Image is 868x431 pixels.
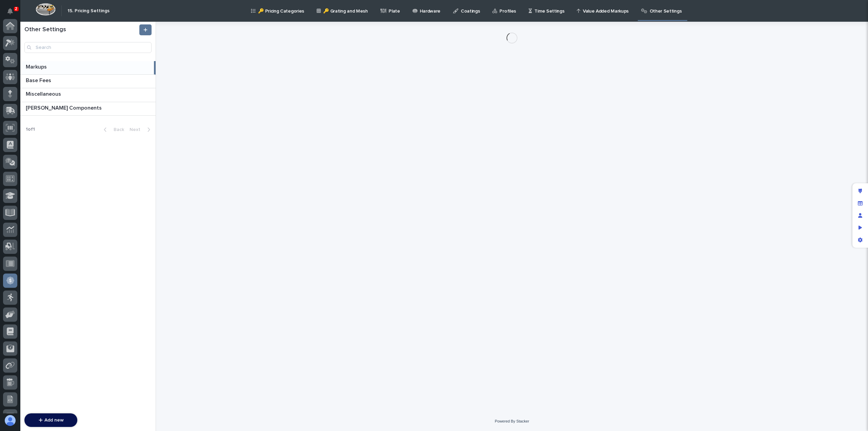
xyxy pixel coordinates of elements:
p: 2 [15,6,17,11]
p: Markups [26,62,48,70]
p: [PERSON_NAME] Components [26,104,103,111]
input: Search [24,42,152,53]
h1: Other Settings [24,26,138,34]
button: users-avatar [3,413,17,428]
span: Next [130,127,144,132]
a: MarkupsMarkups [20,61,156,75]
button: Add new [24,413,77,427]
div: Edit layout [854,185,866,197]
a: MiscellaneousMiscellaneous [20,88,156,102]
span: Back [110,127,124,132]
p: 1 of 1 [20,121,40,138]
div: Manage fields and data [854,197,866,209]
p: Base Fees [26,76,53,84]
a: Base FeesBase Fees [20,75,156,88]
div: Notifications2 [8,8,17,19]
button: Back [98,127,127,133]
a: Powered By Stacker [495,419,529,423]
button: Next [127,127,156,133]
p: Miscellaneous [26,90,62,97]
h2: 15. Pricing Settings [67,8,110,14]
div: Manage users [854,209,866,222]
button: Notifications [3,4,17,18]
div: Preview as [854,222,866,234]
img: Workspace Logo [36,3,56,16]
a: [PERSON_NAME] Components[PERSON_NAME] Components [20,102,156,116]
div: App settings [854,234,866,246]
